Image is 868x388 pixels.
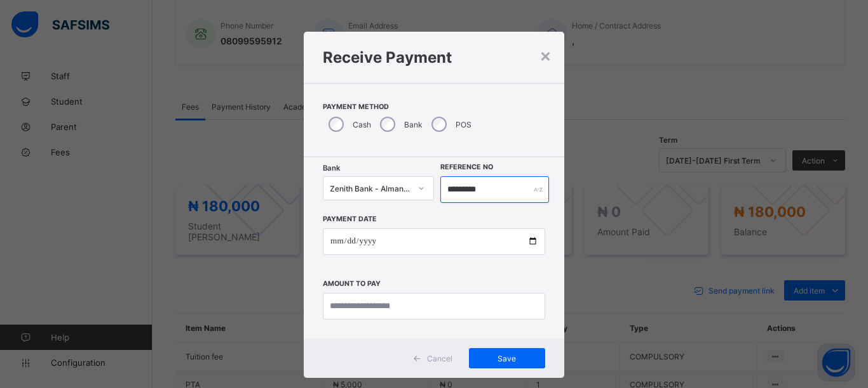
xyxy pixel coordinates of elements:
label: Payment Date [323,215,377,223]
span: Save [478,354,536,363]
span: Payment Method [323,103,545,111]
div: Zenith Bank - Almanar edu & dev [330,184,410,193]
label: Bank [404,120,423,129]
div: × [539,44,552,66]
label: POS [456,120,471,129]
span: Cancel [427,354,452,363]
label: Reference No [440,163,493,171]
h1: Receive Payment [323,48,545,67]
label: Cash [353,120,371,129]
span: Bank [323,164,340,172]
label: Amount to pay [323,280,381,288]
